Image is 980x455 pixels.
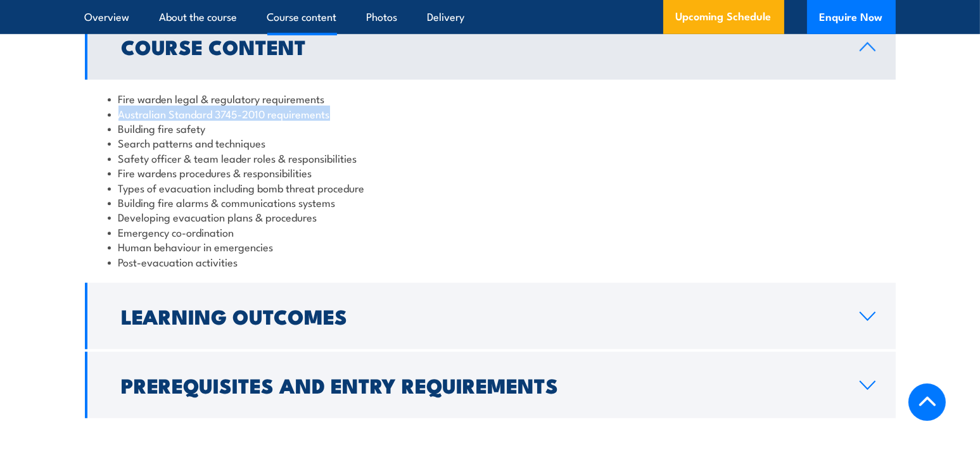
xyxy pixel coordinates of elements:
[85,283,896,349] a: Learning Outcomes
[122,376,839,394] h2: Prerequisites and Entry Requirements
[108,209,873,224] li: Developing evacuation plans & procedures
[108,121,873,135] li: Building fire safety
[122,307,839,325] h2: Learning Outcomes
[108,135,873,150] li: Search patterns and techniques
[108,165,873,180] li: Fire wardens procedures & responsibilities
[108,195,873,209] li: Building fire alarms & communications systems
[108,225,873,239] li: Emergency co-ordination
[108,151,873,165] li: Safety officer & team leader roles & responsibilities
[108,180,873,195] li: Types of evacuation including bomb threat procedure
[108,239,873,254] li: Human behaviour in emergencies
[122,37,839,55] h2: Course Content
[108,106,873,121] li: Australian Standard 3745-2010 requirements
[85,13,896,80] a: Course Content
[108,91,873,106] li: Fire warden legal & regulatory requirements
[108,254,873,269] li: Post-evacuation activities
[85,352,896,418] a: Prerequisites and Entry Requirements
